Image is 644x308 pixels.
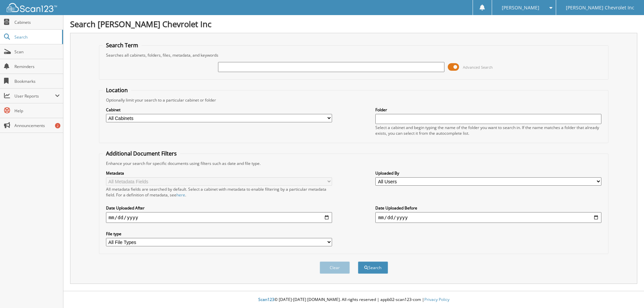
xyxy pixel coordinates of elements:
[103,86,131,94] legend: Location
[14,123,60,128] span: Announcements
[70,18,637,29] h1: Search [PERSON_NAME] Chevrolet Inc
[566,6,634,10] span: [PERSON_NAME] Chevrolet Inc
[14,108,60,114] span: Help
[463,65,493,70] span: Advanced Search
[103,42,142,49] legend: Search Term
[103,161,605,166] div: Enhance your search for specific documents using filters such as date and file type.
[375,107,601,113] label: Folder
[55,123,60,128] div: 2
[14,78,60,84] span: Bookmarks
[14,34,59,40] span: Search
[14,64,60,69] span: Reminders
[106,170,332,176] label: Metadata
[375,205,601,211] label: Date Uploaded Before
[103,150,180,157] legend: Additional Document Filters
[320,261,350,274] button: Clear
[14,93,55,99] span: User Reports
[358,261,388,274] button: Search
[375,170,601,176] label: Uploaded By
[424,297,449,302] a: Privacy Policy
[14,19,60,25] span: Cabinets
[106,107,332,113] label: Cabinet
[63,292,644,308] div: © [DATE]-[DATE] [DOMAIN_NAME]. All rights reserved | appb02-scan123-com |
[176,192,185,198] a: here
[502,6,539,10] span: [PERSON_NAME]
[103,52,605,58] div: Searches all cabinets, folders, files, metadata, and keywords
[258,297,274,302] span: Scan123
[375,212,601,223] input: end
[14,49,60,55] span: Scan
[375,125,601,136] div: Select a cabinet and begin typing the name of the folder you want to search in. If the name match...
[7,3,57,12] img: scan123-logo-white.svg
[106,231,332,237] label: File type
[106,205,332,211] label: Date Uploaded After
[106,212,332,223] input: start
[103,97,605,103] div: Optionally limit your search to a particular cabinet or folder
[106,186,332,198] div: All metadata fields are searched by default. Select a cabinet with metadata to enable filtering b...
